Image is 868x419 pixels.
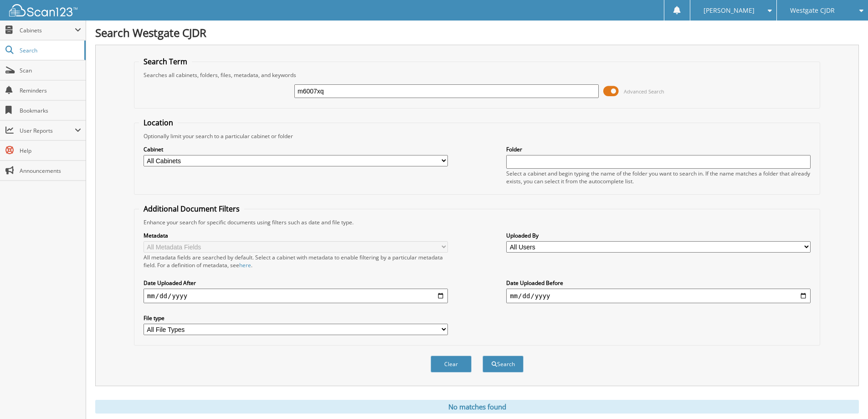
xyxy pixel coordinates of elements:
[431,356,472,372] button: Clear
[144,232,448,239] label: Metadata
[139,204,244,214] legend: Additional Document Filters
[139,132,815,140] div: Optionally limit your search to a particular cabinet or folder
[20,167,81,175] span: Announcements
[144,289,448,303] input: start
[506,145,811,153] label: Folder
[139,118,178,128] legend: Location
[704,8,755,13] span: [PERSON_NAME]
[95,25,859,40] h1: Search Westgate CJDR
[506,279,811,287] label: Date Uploaded Before
[144,145,448,153] label: Cabinet
[9,4,77,16] img: scan123-logo-white.svg
[144,279,448,287] label: Date Uploaded After
[20,127,75,134] span: User Reports
[506,170,811,185] div: Select a cabinet and begin typing the name of the folder you want to search in. If the name match...
[139,71,815,79] div: Searches all cabinets, folders, files, metadata, and keywords
[483,356,524,372] button: Search
[144,314,448,322] label: File type
[239,261,251,269] a: here
[624,88,664,95] span: Advanced Search
[95,400,859,414] div: No matches found
[139,218,815,226] div: Enhance your search for specific documents using filters such as date and file type.
[506,232,811,239] label: Uploaded By
[20,26,75,34] span: Cabinets
[790,8,835,13] span: Westgate CJDR
[506,289,811,303] input: end
[144,253,448,269] div: All metadata fields are searched by default. Select a cabinet with metadata to enable filtering b...
[20,67,81,74] span: Scan
[139,57,192,67] legend: Search Term
[20,147,81,155] span: Help
[20,107,81,114] span: Bookmarks
[20,47,80,54] span: Search
[20,87,81,94] span: Reminders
